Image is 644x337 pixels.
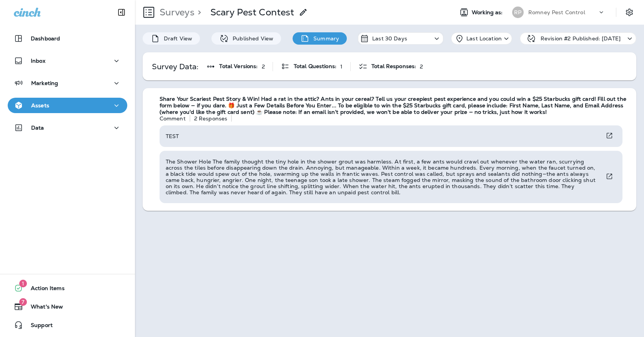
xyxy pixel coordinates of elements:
[152,63,199,70] p: Survey Data:
[195,7,201,18] p: >
[8,280,127,296] button: 1Action Items
[372,35,407,42] p: Last 30 Days
[19,280,27,287] span: 1
[23,322,53,331] span: Support
[219,63,258,70] span: Total Versions:
[156,7,195,18] p: Surveys
[31,80,58,86] p: Marketing
[8,53,127,68] button: Inbox
[166,158,596,195] p: The Shower Hole The family thought the tiny hole in the shower grout was harmless. At first, a fe...
[8,75,127,91] button: Marketing
[8,317,127,333] button: Support
[371,63,416,70] span: Total Responses:
[31,102,49,108] p: Assets
[31,58,45,64] p: Inbox
[31,125,44,131] p: Data
[602,169,616,184] button: View Survey
[8,120,127,135] button: Data
[512,7,524,18] div: RP
[294,63,336,70] span: Total Questions:
[23,304,63,313] span: What's New
[8,98,127,113] button: Assets
[229,35,273,42] p: Published View
[420,63,423,70] p: 2
[210,7,295,18] p: Scary Pest Contest
[194,115,228,122] p: 2 Responses
[310,35,339,42] p: Summary
[466,35,502,42] p: Last Location
[8,31,127,46] button: Dashboard
[160,35,192,42] p: Draft View
[8,299,127,314] button: 7What's New
[262,63,265,70] p: 2
[528,9,585,15] p: Romney Pest Control
[160,96,629,115] span: Share Your Scariest Pest Story & Win! Had a rat in the attic? Ants in your cereal? Tell us your c...
[602,128,616,143] button: View Survey
[19,298,27,306] span: 7
[622,5,636,19] button: Settings
[472,9,504,16] span: Working as:
[111,5,132,20] button: Collapse Sidebar
[340,63,343,70] p: 1
[166,133,179,139] p: TEST
[160,115,186,122] p: Comment
[23,285,65,294] span: Action Items
[31,35,60,42] p: Dashboard
[541,35,621,42] p: Revision #2 Published: [DATE]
